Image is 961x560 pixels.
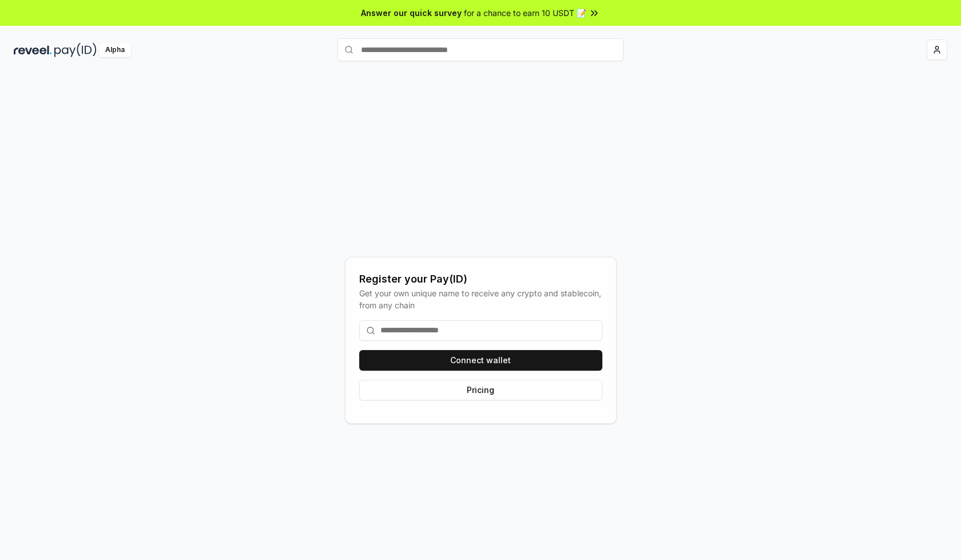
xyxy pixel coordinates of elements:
[359,350,602,371] button: Connect wallet
[14,43,52,57] img: reveel_dark
[359,287,602,311] div: Get your own unique name to receive any crypto and stablecoin, from any chain
[361,7,462,19] span: Answer our quick survey
[464,7,586,19] span: for a chance to earn 10 USDT 📝
[54,43,97,57] img: pay_id
[359,271,602,287] div: Register your Pay(ID)
[359,380,602,400] button: Pricing
[99,43,131,57] div: Alpha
